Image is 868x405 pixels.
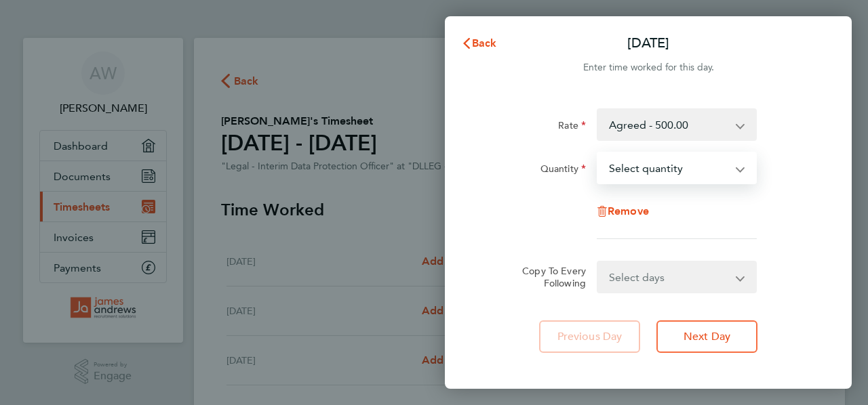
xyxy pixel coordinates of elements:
p: [DATE] [627,34,669,53]
button: Back [448,30,511,57]
label: Quantity [540,163,586,179]
button: Remove [597,206,649,217]
div: Enter time worked for this day. [445,60,852,76]
span: Next Day [684,330,730,343]
span: Back [472,37,497,49]
label: Copy To Every Following [511,265,586,289]
span: Remove [608,205,649,217]
button: Next Day [656,320,757,353]
label: Rate [558,119,586,135]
